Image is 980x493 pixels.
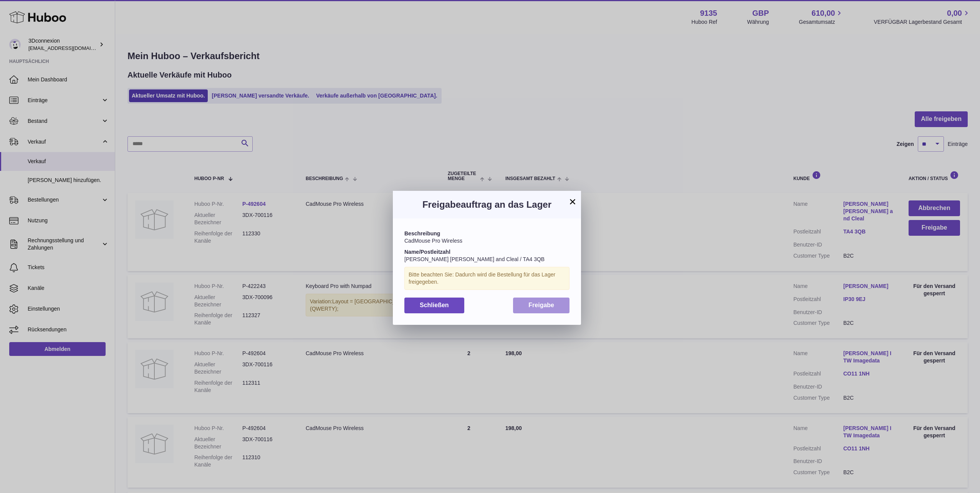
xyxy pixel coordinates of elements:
span: [PERSON_NAME] [PERSON_NAME] and Cleal / TA4 3QB [404,256,545,262]
span: CadMouse Pro Wireless [404,238,462,244]
button: Freigabe [513,298,569,313]
h3: Freigabeauftrag an das Lager [404,199,569,211]
strong: Name/Postleitzahl [404,249,450,255]
button: × [568,197,577,206]
div: Bitte beachten Sie: Dadurch wird die Bestellung für das Lager freigegeben. [404,267,569,290]
span: Freigabe [528,302,554,308]
button: Schließen [404,298,464,313]
strong: Beschreibung [404,230,440,237]
span: Schließen [420,302,449,308]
